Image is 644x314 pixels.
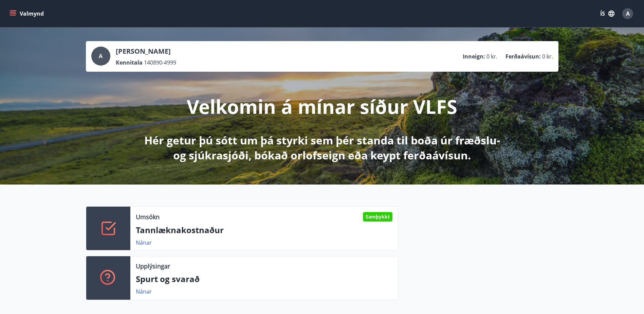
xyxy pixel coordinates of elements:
[505,53,541,60] p: Ferðaávísun :
[136,288,152,295] a: Nánar
[136,239,152,246] a: Nánar
[136,212,160,221] p: Umsókn
[99,52,103,60] span: A
[486,53,497,60] span: 0 kr.
[620,5,636,22] button: A
[187,93,457,119] p: Velkomin á mínar síður VLFS
[143,133,501,163] p: Hér getur þú sótt um þá styrki sem þér standa til boða úr fræðslu- og sjúkrasjóði, bókað orlofsei...
[116,47,176,56] p: [PERSON_NAME]
[363,212,392,222] div: Samþykkt
[116,59,143,66] p: Kennitala
[626,10,630,17] span: A
[542,53,553,60] span: 0 kr.
[144,59,176,66] span: 140890-4999
[596,7,618,20] button: ÍS
[463,53,485,60] p: Inneign :
[136,262,170,271] p: Upplýsingar
[136,224,392,236] p: Tannlæknakostnaður
[136,273,392,285] p: Spurt og svarað
[8,7,47,20] button: menu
